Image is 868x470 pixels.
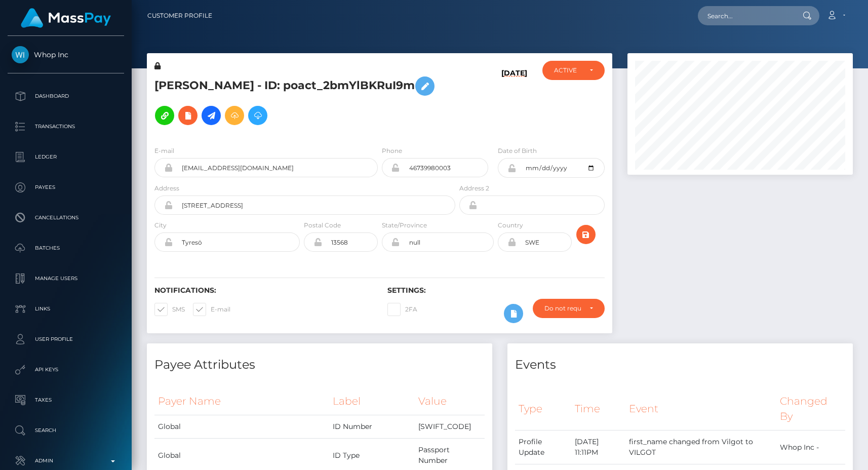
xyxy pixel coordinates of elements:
label: E-mail [154,146,174,155]
td: Profile Update [515,430,571,464]
p: Links [12,301,120,317]
label: Address [154,184,179,193]
th: Time [571,387,625,430]
label: Address 2 [459,184,489,193]
a: Search [8,418,124,443]
a: API Keys [8,357,124,382]
label: City [154,221,167,230]
td: [DATE] 11:11PM [571,430,625,464]
label: SMS [154,303,185,316]
a: Manage Users [8,266,124,291]
th: Label [329,387,415,415]
a: Cancellations [8,205,124,230]
p: Ledger [12,149,120,165]
h6: Settings: [387,286,605,295]
td: first_name changed from Vilgot to VILGOT [625,430,776,464]
h4: Events [515,356,845,374]
td: Global [154,415,329,439]
th: Event [625,387,776,430]
p: Dashboard [12,89,120,104]
h4: Payee Attributes [154,356,485,374]
img: MassPay Logo [21,8,111,28]
button: Do not require [533,299,605,318]
a: Transactions [8,114,124,139]
input: Search... [698,6,793,25]
h5: [PERSON_NAME] - ID: poact_2bmYlBKRuI9m [154,71,450,130]
a: Batches [8,236,124,261]
a: Dashboard [8,84,124,109]
p: Batches [12,241,120,256]
a: Taxes [8,387,124,413]
button: ACTIVE [542,61,605,80]
a: Links [8,296,124,322]
th: Value [415,387,485,415]
h6: [DATE] [501,69,527,134]
img: Whop Inc [12,46,29,63]
div: ACTIVE [554,66,581,74]
th: Payer Name [154,387,329,415]
p: User Profile [12,332,120,347]
label: Postal Code [304,221,341,230]
a: Payees [8,175,124,200]
a: Ledger [8,144,124,170]
p: Payees [12,180,120,195]
td: [SWIFT_CODE] [415,415,485,439]
label: Country [498,221,523,230]
th: Changed By [776,387,845,430]
p: API Keys [12,362,120,377]
p: Cancellations [12,210,120,225]
p: Manage Users [12,271,120,286]
th: Type [515,387,571,430]
label: E-mail [193,303,230,316]
a: User Profile [8,327,124,352]
label: Date of Birth [498,146,537,155]
label: 2FA [387,303,417,316]
label: State/Province [382,221,427,230]
p: Transactions [12,119,120,134]
a: Customer Profile [147,5,212,26]
span: Whop Inc [8,50,124,59]
label: Phone [382,146,402,155]
td: Whop Inc - [776,430,845,464]
p: Admin [12,453,120,468]
p: Search [12,423,120,438]
td: ID Number [329,415,415,439]
a: Initiate Payout [202,106,221,125]
p: Taxes [12,393,120,408]
div: Do not require [544,304,581,312]
h6: Notifications: [154,286,372,295]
